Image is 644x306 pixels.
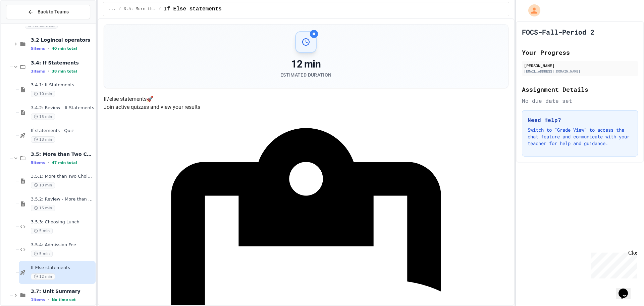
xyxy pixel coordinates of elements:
[31,205,55,211] span: 15 min
[31,242,94,248] span: 3.5.4: Admission Fee
[280,58,331,70] div: 12 min
[52,161,77,165] span: 47 min total
[521,3,542,18] div: My Account
[31,288,94,294] span: 3.7: Unit Summary
[522,85,638,94] h2: Assignment Details
[524,62,636,69] div: [PERSON_NAME]
[528,127,632,147] p: Switch to "Grade View" to access the chat feature and communicate with your teacher for help and ...
[31,219,94,225] span: 3.5.3: Choosing Lunch
[52,69,77,74] span: 38 min total
[31,151,94,157] span: 3.5: More than Two Choices
[6,5,90,19] button: Back to Teams
[48,69,49,74] span: •
[31,298,45,302] span: 1 items
[159,6,161,12] span: /
[31,161,45,165] span: 5 items
[31,182,55,188] span: 10 min
[528,116,632,124] h3: Need Help?
[31,174,94,179] span: 3.5.1: More than Two Choices
[48,297,49,302] span: •
[31,105,94,111] span: 3.4.2: Review - If Statements
[104,103,508,111] p: Join active quizzes and view your results
[31,228,53,234] span: 5 min
[616,279,637,299] iframe: chat widget
[522,48,638,57] h2: Your Progress
[124,6,156,12] span: 3.5: More than Two Choices
[31,265,94,271] span: If Else statements
[588,250,637,278] iframe: chat widget
[31,196,94,202] span: 3.5.2: Review - More than Two Choices
[31,69,45,74] span: 3 items
[104,95,508,103] h4: If/else statements 🚀
[522,27,594,37] h1: FOCS-Fall-Period 2
[31,273,55,280] span: 12 min
[48,160,49,165] span: •
[31,37,94,43] span: 3.2 Logincal operators
[31,82,94,88] span: 3.4.1: If Statements
[3,3,46,43] div: Chat with us now!Close
[31,60,94,66] span: 3.4: If Statements
[52,46,77,51] span: 40 min total
[38,8,69,15] span: Back to Teams
[31,114,55,120] span: 15 min
[109,6,116,12] span: ...
[31,128,94,134] span: If statements - Quiz
[524,69,636,74] div: [EMAIL_ADDRESS][DOMAIN_NAME]
[118,6,121,12] span: /
[522,97,638,105] div: No due date set
[31,46,45,51] span: 5 items
[31,91,55,97] span: 10 min
[164,5,222,13] span: If Else statements
[280,72,331,78] div: Estimated Duration
[31,136,55,143] span: 13 min
[48,46,49,51] span: •
[52,298,76,302] span: No time set
[31,251,53,257] span: 5 min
